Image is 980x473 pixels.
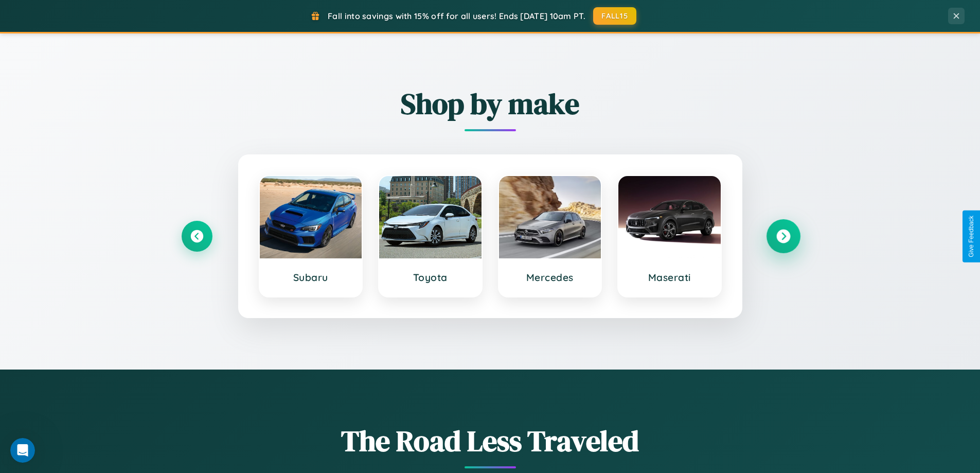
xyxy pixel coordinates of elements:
h1: The Road Less Traveled [182,421,799,461]
h3: Maserati [629,271,710,284]
h3: Mercedes [509,271,591,284]
h2: Shop by make [182,84,799,124]
div: Give Feedback [968,216,975,257]
iframe: Intercom live chat [10,438,35,463]
h3: Toyota [389,271,471,284]
span: Fall into savings with 15% off for all users! Ends [DATE] 10am PT. [328,11,585,21]
h3: Subaru [270,271,352,284]
button: FALL15 [593,7,636,25]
